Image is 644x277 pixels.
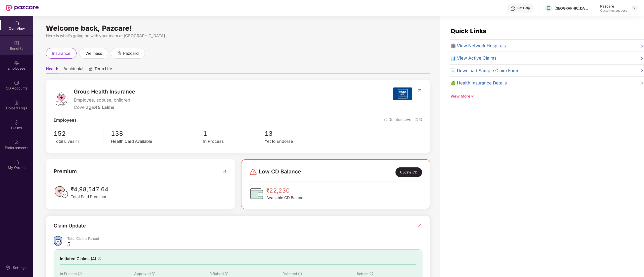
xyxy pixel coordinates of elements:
span: Accidental [63,66,83,73]
span: Quick Links [450,27,486,35]
div: [GEOGRAPHIC_DATA] [555,6,590,11]
img: svg+xml;base64,PHN2ZyBpZD0iTXlfT3JkZXJzIiBkYXRhLW5hbWU9Ik15IE9yZGVycyIgeG1sbnM9Imh0dHA6Ly93d3cudz... [14,160,19,165]
span: info-circle [298,272,302,275]
span: wellness [85,50,102,57]
span: Initiated Claims (4) [60,256,96,262]
span: Low CD Balance [259,167,301,177]
div: Pazcare [600,4,627,9]
img: New Pazcare Logo [6,5,39,11]
span: ₹4,98,547.64 [71,185,109,194]
span: ₹5 Lakhs [95,105,115,110]
span: info-circle [370,272,373,275]
span: Available CD Balance [266,195,306,201]
img: svg+xml;base64,PHN2ZyBpZD0iRW1wbG95ZWVzIiB4bWxucz0iaHR0cDovL3d3dy53My5vcmcvMjAwMC9zdmciIHdpZHRoPS... [14,60,19,65]
img: svg+xml;base64,PHN2ZyBpZD0iRHJvcGRvd24tMzJ4MzIiIHhtbG5zPSJodHRwOi8vd3d3LnczLm9yZy8yMDAwL3N2ZyIgd2... [633,6,637,10]
span: right [640,68,644,74]
img: svg+xml;base64,PHN2ZyBpZD0iU2V0dGluZy0yMHgyMCIgeG1sbnM9Imh0dHA6Ly93d3cudzMub3JnLzIwMDAvc3ZnIiB3aW... [5,265,10,270]
img: RedirectIcon [417,88,422,93]
span: Settled [357,271,369,276]
img: logo [54,91,69,107]
span: info-circle [152,272,155,275]
div: 5 [67,241,70,248]
span: Deleted Lives (15) [384,117,422,123]
div: animation [88,67,93,71]
span: Health [46,66,58,73]
span: Term Life [94,66,112,73]
span: right [640,43,644,49]
img: svg+xml;base64,PHN2ZyBpZD0iVXBsb2FkX0xvZ3MiIGRhdGEtbmFtZT0iVXBsb2FkIExvZ3MiIHhtbG5zPSJodHRwOi8vd3... [14,100,19,105]
span: Group Health Insurance [74,87,135,96]
div: Update CD [396,167,422,177]
span: info-circle [225,272,228,275]
span: 🏥 View Network Hospitals [450,42,506,49]
img: svg+xml;base64,PHN2ZyBpZD0iQ2xhaW0iIHhtbG5zPSJodHRwOi8vd3d3LnczLm9yZy8yMDAwL3N2ZyIgd2lkdGg9IjIwIi... [14,120,19,125]
span: IR Raised [208,271,224,276]
div: Claim Update [54,222,86,230]
div: Yet to Endorse [265,138,326,145]
span: 138 [111,129,203,138]
span: 152 [54,129,100,138]
div: Here is what’s going on with your team at [GEOGRAPHIC_DATA] [46,33,430,39]
span: Approved [134,271,151,276]
span: Premium [54,167,77,175]
span: down [470,94,474,98]
img: svg+xml;base64,PHN2ZyBpZD0iSGVscC0zMngzMiIgeG1sbnM9Imh0dHA6Ly93d3cudzMub3JnLzIwMDAvc3ZnIiB3aWR0aD... [511,6,516,11]
span: 1 [203,129,265,138]
span: info-circle [76,140,79,143]
img: PaidPremiumIcon [54,185,69,200]
div: animation [117,51,122,55]
span: ₹22,230 [266,186,306,195]
span: info-circle [78,272,82,275]
span: C [547,5,551,11]
img: insurerIcon [393,87,412,100]
span: insurance [52,50,70,57]
span: Rejected [283,271,297,276]
span: 13 [265,129,326,138]
span: Employees [54,117,77,123]
span: 🍏 Health Insurance Details [450,79,507,86]
img: RedirectIcon [417,223,422,228]
div: Health Card Available [111,138,203,145]
div: In Process [203,138,265,145]
img: svg+xml;base64,PHN2ZyBpZD0iQ0RfQWNjb3VudHMiIGRhdGEtbmFtZT0iQ0QgQWNjb3VudHMiIHhtbG5zPSJodHRwOi8vd3... [14,80,19,85]
img: svg+xml;base64,PHN2ZyBpZD0iRW5kb3JzZW1lbnRzIiB4bWxucz0iaHR0cDovL3d3dy53My5vcmcvMjAwMC9zdmciIHdpZH... [14,140,19,145]
span: Employee, spouse, children [74,97,135,103]
img: svg+xml;base64,PHN2ZyBpZD0iSG9tZSIgeG1sbnM9Imh0dHA6Ly93d3cudzMub3JnLzIwMDAvc3ZnIiB3aWR0aD0iMjAiIG... [14,21,19,26]
img: svg+xml;base64,PHN2ZyBpZD0iQmVuZWZpdHMiIHhtbG5zPSJodHRwOi8vd3d3LnczLm9yZy8yMDAwL3N2ZyIgd2lkdGg9Ij... [14,40,19,45]
div: Coverage: [74,104,135,111]
div: Welcome back, Pazcare! [46,26,430,30]
img: CDBalanceIcon [249,186,264,201]
span: Total Lives [54,139,75,144]
div: Customer_success [600,9,627,13]
span: In Process [60,271,77,276]
div: View More [450,93,644,99]
img: svg+xml;base64,PHN2ZyBpZD0iRGFuZ2VyLTMyeDMyIiB4bWxucz0iaHR0cDovL3d3dy53My5vcmcvMjAwMC9zdmciIHdpZH... [249,168,257,176]
div: Settings [11,265,28,270]
span: pazcard [123,50,139,57]
div: Get Help [518,6,530,10]
span: 📊 View Active Claims [450,55,496,61]
div: Total Claims Raised [67,236,422,241]
img: ClaimsSummaryIcon [54,236,62,246]
img: RedirectIcon [222,167,227,175]
span: right [640,56,644,61]
img: deleteIcon [384,118,387,121]
span: Total Paid Premium [71,194,109,200]
span: right [640,80,644,86]
span: 📄 Download Sample Claim Form [450,67,518,74]
span: info-circle [98,257,101,260]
